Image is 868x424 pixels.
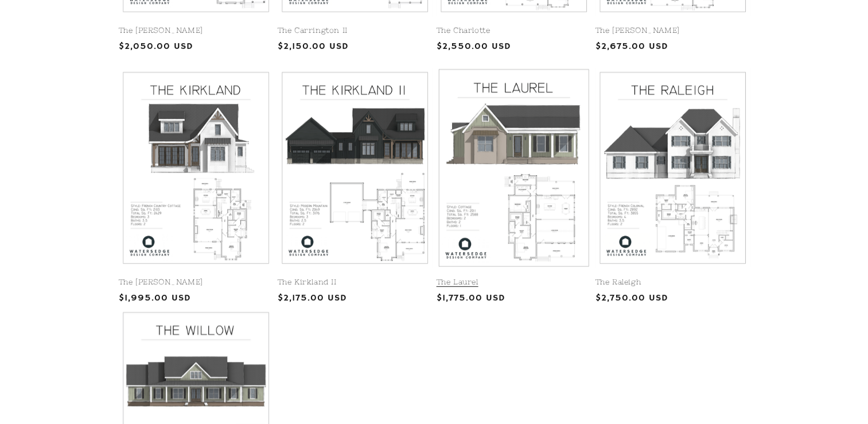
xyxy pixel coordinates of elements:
[437,277,591,287] a: The Laurel
[119,26,273,36] a: The [PERSON_NAME]
[278,26,432,36] a: The Carrington II
[437,26,591,36] a: The Charlotte
[278,277,432,287] a: The Kirkland II
[595,26,750,36] a: The [PERSON_NAME]
[119,277,273,287] a: The [PERSON_NAME]
[595,277,750,287] a: The Raleigh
